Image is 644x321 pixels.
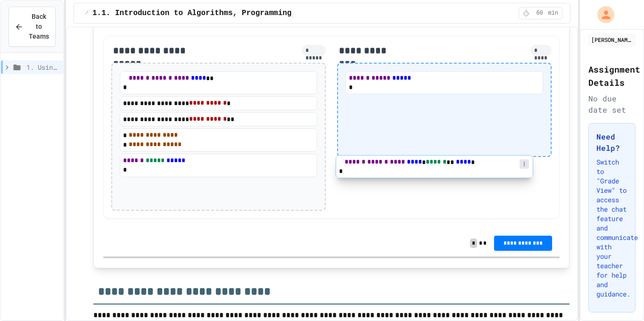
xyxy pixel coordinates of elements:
h2: Assignment Details [588,63,636,89]
span: Back to Teams [29,12,49,41]
p: Switch to "Grade View" to access the chat feature and communicate with your teacher for help and ... [596,157,627,299]
div: My Account [587,4,617,25]
span: min [548,9,559,17]
span: 1. Using Objects and Methods [26,62,59,72]
span: 60 [532,9,547,17]
span: / [85,9,89,17]
h3: Need Help? [596,131,627,154]
div: [PERSON_NAME] [591,35,633,44]
div: No due date set [588,93,636,115]
span: 1.1. Introduction to Algorithms, Programming, and Compilers [92,8,360,19]
button: Back to Teams [8,7,56,47]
